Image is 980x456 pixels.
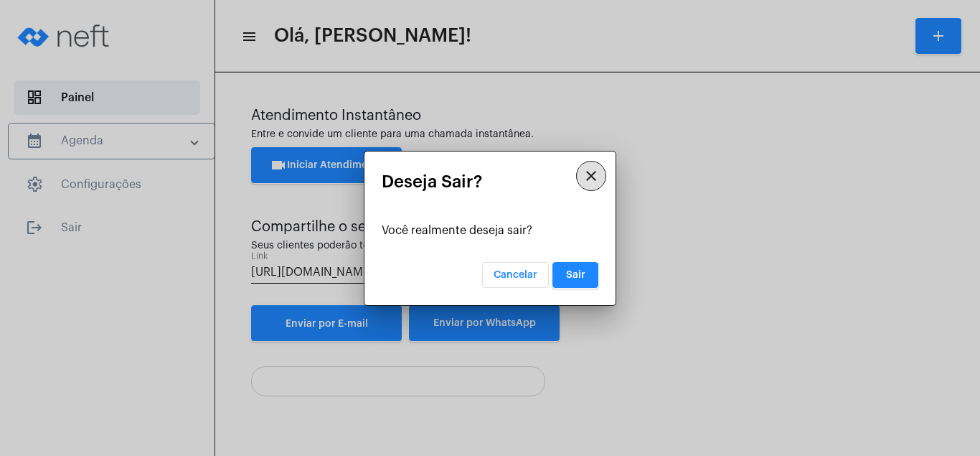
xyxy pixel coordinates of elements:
[494,270,537,280] span: Cancelar
[583,167,600,185] mat-icon: close
[566,270,585,280] span: Sair
[552,262,598,288] button: Sair
[382,224,598,237] div: Você realmente deseja sair?
[482,262,549,288] button: Cancelar
[382,172,598,191] mat-card-title: Deseja Sair?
